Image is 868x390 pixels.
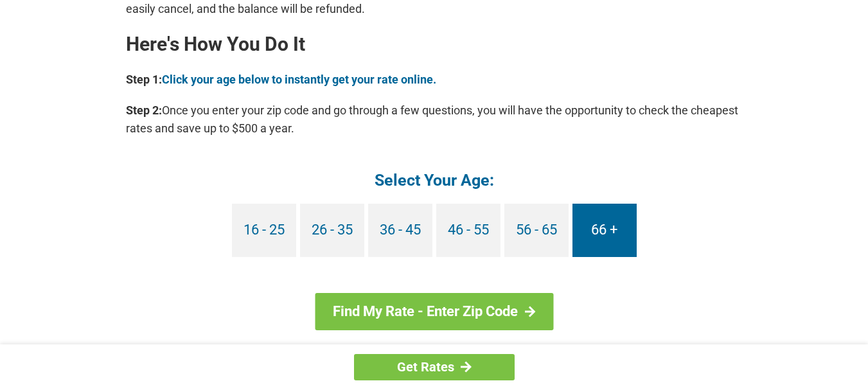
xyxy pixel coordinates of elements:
[354,354,515,380] a: Get Rates
[126,170,743,191] h4: Select Your Age:
[232,204,296,257] a: 16 - 25
[126,73,162,86] b: Step 1:
[126,34,743,55] h2: Here's How You Do It
[126,102,743,137] p: Once you enter your zip code and go through a few questions, you will have the opportunity to che...
[368,204,432,257] a: 36 - 45
[436,204,500,257] a: 46 - 55
[162,73,436,86] a: Click your age below to instantly get your rate online.
[504,204,569,257] a: 56 - 65
[126,103,162,117] b: Step 2:
[572,204,637,257] a: 66 +
[315,293,553,330] a: Find My Rate - Enter Zip Code
[300,204,364,257] a: 26 - 35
